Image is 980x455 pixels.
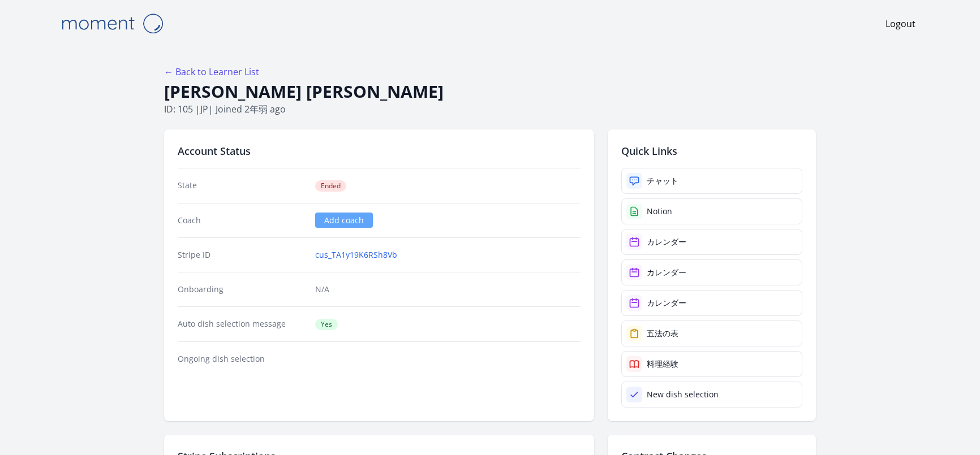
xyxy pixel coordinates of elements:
[647,328,678,339] div: 五法の表
[164,81,816,102] h1: [PERSON_NAME] [PERSON_NAME]
[178,180,306,192] dt: State
[315,319,338,330] span: Yes
[164,102,816,116] p: ID: 105 | | Joined 2年弱 ago
[647,267,686,278] div: カレンダー
[315,180,346,192] span: Ended
[647,297,686,309] div: カレンダー
[178,143,581,159] h2: Account Status
[647,175,678,187] div: チャット
[621,351,802,377] a: 料理経験
[178,318,306,330] dt: Auto dish selection message
[621,320,802,346] a: 五法の表
[621,382,802,408] a: New dish selection
[178,284,306,295] dt: Onboarding
[886,17,915,31] a: Logout
[647,358,678,370] div: 料理経験
[178,353,306,365] dt: Ongoing dish selection
[621,290,802,316] a: カレンダー
[315,249,397,261] a: cus_TA1y19K6RSh8Vb
[621,198,802,224] a: Notion
[55,9,169,38] img: Moment
[621,229,802,255] a: カレンダー
[621,143,802,159] h2: Quick Links
[647,389,719,400] div: New dish selection
[315,284,581,295] p: N/A
[164,66,259,78] a: ← Back to Learner List
[621,168,802,194] a: チャット
[621,259,802,285] a: カレンダー
[647,236,686,248] div: カレンダー
[178,249,306,261] dt: Stripe ID
[315,213,373,228] a: Add coach
[647,206,672,217] div: Notion
[178,215,306,226] dt: Coach
[200,103,208,115] span: jp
